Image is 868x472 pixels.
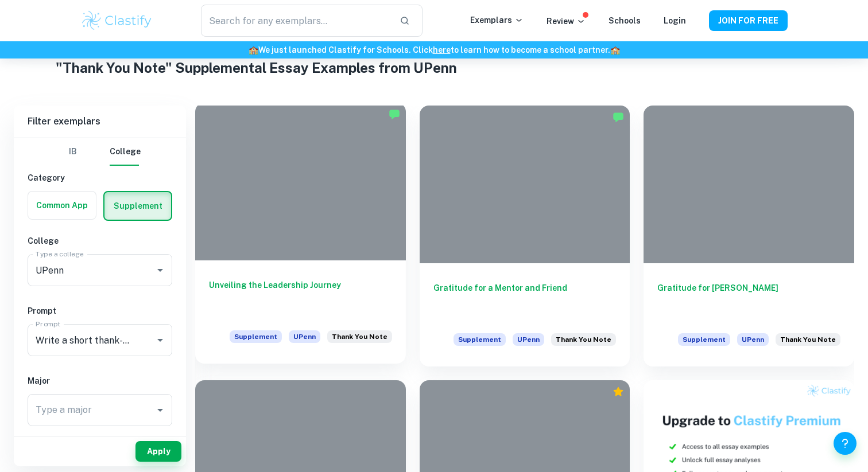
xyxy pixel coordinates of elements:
[80,9,153,32] img: Clastify logo
[513,333,544,346] span: UPenn
[110,138,141,166] button: College
[28,235,172,247] h6: College
[28,171,172,184] h6: Category
[644,106,854,366] a: Gratitude for [PERSON_NAME]SupplementUPennWrite a short thank-you note to someone you have not ye...
[547,15,586,28] p: Review
[613,386,624,397] div: Premium
[551,333,616,353] div: Write a short thank-you note to someone you have not yet thanked and would like to acknowledge. (...
[737,333,769,346] span: UPenn
[59,138,141,166] div: Filter type choice
[28,305,172,317] h6: Prompt
[609,16,641,25] a: Schools
[14,106,186,138] h6: Filter exemplars
[152,332,168,348] button: Open
[104,192,171,220] button: Supplement
[389,108,400,120] img: Marked
[327,330,392,350] div: Write a short thank-you note to someone you have not yet thanked and would like to acknowledge. (...
[709,10,788,31] button: JOIN FOR FREE
[780,334,836,345] span: Thank You Note
[36,249,83,259] label: Type a college
[209,279,392,317] h6: Unveiling the Leadership Journey
[433,282,617,319] h6: Gratitude for a Mentor and Friend
[664,16,686,25] a: Login
[249,45,258,54] span: 🏫
[332,331,387,342] span: Thank You Note
[776,333,840,353] div: Write a short thank-you note to someone you have not yet thanked and would like to acknowledge. (...
[59,138,87,166] button: IB
[152,402,168,418] button: Open
[28,375,172,387] h6: Major
[289,330,320,343] span: UPenn
[420,106,630,366] a: Gratitude for a Mentor and FriendSupplementUPennWrite a short thank-you note to someone you have ...
[56,57,812,78] h1: "Thank You Note" Supplemental Essay Examples from UPenn
[2,44,866,56] h6: We just launched Clastify for Schools. Click to learn how to become a school partner.
[135,441,181,462] button: Apply
[201,5,390,37] input: Search for any exemplars...
[195,106,406,366] a: Unveiling the Leadership JourneySupplementUPennWrite a short thank-you note to someone you have n...
[657,282,840,319] h6: Gratitude for [PERSON_NAME]
[613,111,624,123] img: Marked
[610,45,620,54] span: 🏫
[470,14,524,26] p: Exemplars
[230,330,282,343] span: Supplement
[834,432,857,455] button: Help and Feedback
[678,333,730,346] span: Supplement
[454,333,506,346] span: Supplement
[433,45,451,54] a: here
[556,334,611,345] span: Thank You Note
[36,319,61,329] label: Prompt
[28,192,96,219] button: Common App
[152,262,168,278] button: Open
